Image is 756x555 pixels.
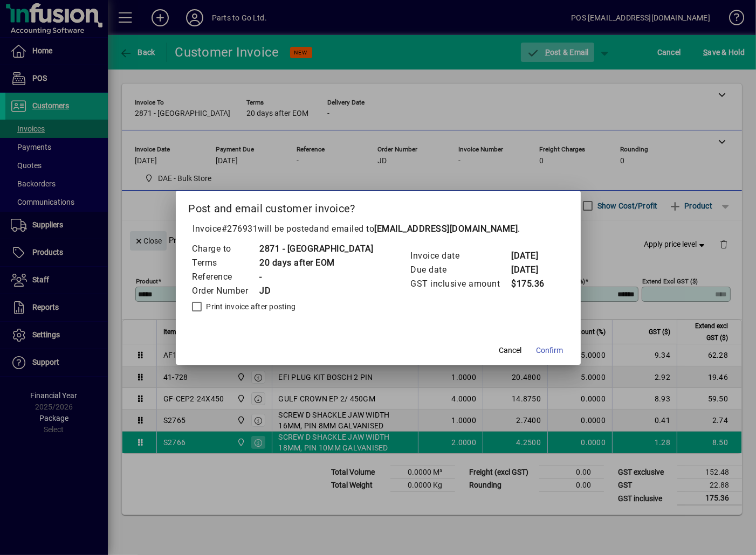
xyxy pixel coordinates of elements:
[410,277,511,291] td: GST inclusive amount
[537,345,563,356] span: Confirm
[511,249,554,263] td: [DATE]
[189,223,568,235] p: Invoice will be posted .
[410,249,511,263] td: Invoice date
[192,270,259,284] td: Reference
[204,301,296,312] label: Print invoice after posting
[176,191,581,222] h2: Post and email customer invoice?
[375,224,518,234] b: [EMAIL_ADDRESS][DOMAIN_NAME]
[259,256,374,270] td: 20 days after EOM
[410,263,511,277] td: Due date
[259,270,374,284] td: -
[192,256,259,270] td: Terms
[192,242,259,256] td: Charge to
[511,277,554,291] td: $175.36
[499,345,522,356] span: Cancel
[192,284,259,298] td: Order Number
[222,224,258,234] span: #276931
[493,341,528,360] button: Cancel
[259,242,374,256] td: 2871 - [GEOGRAPHIC_DATA]
[259,284,374,298] td: JD
[532,341,568,360] button: Confirm
[511,263,554,277] td: [DATE]
[314,224,518,234] span: and emailed to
